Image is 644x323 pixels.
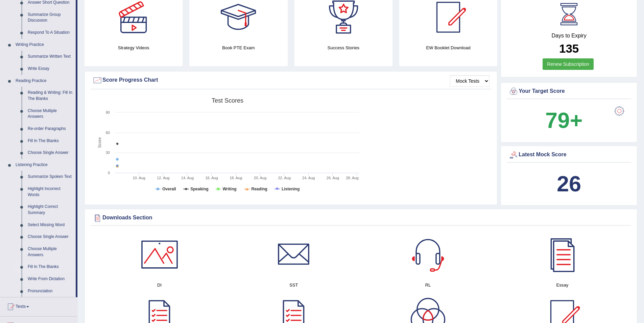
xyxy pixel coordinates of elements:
tspan: Score [97,137,102,148]
a: Choose Multiple Answers [25,243,76,261]
h4: DI [96,281,223,289]
a: Summarize Group Discussion [25,9,76,27]
div: Score Progress Chart [92,75,490,85]
a: Summarize Spoken Text [25,171,76,183]
a: Listening Practice [13,159,76,171]
a: Write Essay [25,63,76,75]
a: Highlight Incorrect Words [25,183,76,201]
h4: Essay [499,281,626,289]
h4: Days to Expiry [508,33,629,39]
div: Your Target Score [508,86,629,97]
tspan: 22. Aug [278,176,290,180]
tspan: 24. Aug [302,176,315,180]
text: 30 [106,151,110,155]
tspan: Listening [282,187,300,191]
a: Fill In The Blanks [25,135,76,147]
tspan: Reading [252,187,267,191]
a: Re-order Paragraphs [25,123,76,135]
a: Choose Single Answer [25,231,76,243]
a: Pronunciation [25,285,76,297]
a: Renew Subscription [543,58,594,70]
div: Downloads Section [92,213,629,223]
a: Choose Multiple Answers [25,105,76,123]
h4: Book PTE Exam [189,44,287,51]
a: Select Missing Word [25,219,76,231]
tspan: 10. Aug [133,176,145,180]
b: 26 [557,171,581,196]
a: Tests [0,297,77,314]
tspan: 28. Aug [346,176,358,180]
h4: SST [230,281,357,289]
a: Reading & Writing: Fill In The Blanks [25,87,76,105]
tspan: 14. Aug [181,176,194,180]
a: Write From Dictation [25,273,76,285]
tspan: Overall [162,187,176,191]
tspan: Test scores [212,97,243,104]
h4: EW Booklet Download [399,44,497,51]
a: Fill In The Blanks [25,261,76,273]
b: 79+ [545,108,582,133]
h4: Success Stories [294,44,392,51]
h4: RL [364,281,492,289]
tspan: 16. Aug [205,176,218,180]
tspan: 18. Aug [230,176,242,180]
a: Summarize Written Text [25,51,76,63]
text: 90 [106,110,110,114]
a: Writing Practice [13,39,76,51]
text: 60 [106,131,110,135]
a: Reading Practice [13,75,76,87]
tspan: Speaking [190,187,208,191]
a: Highlight Correct Summary [25,201,76,219]
tspan: 20. Aug [254,176,266,180]
tspan: 26. Aug [327,176,339,180]
div: Latest Mock Score [508,150,629,160]
a: Choose Single Answer [25,147,76,159]
tspan: 12. Aug [157,176,169,180]
a: Respond To A Situation [25,27,76,39]
text: 0 [108,171,110,175]
h4: Strategy Videos [85,44,183,51]
tspan: Writing [222,187,236,191]
b: 135 [559,42,579,55]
